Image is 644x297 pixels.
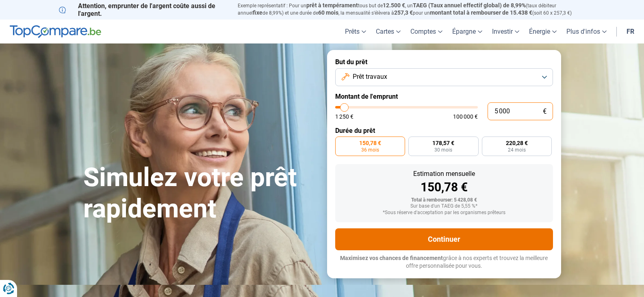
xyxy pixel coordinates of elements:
a: Plus d'infos [562,20,611,43]
a: Épargne [447,20,487,43]
span: 178,57 € [432,140,454,146]
p: Attention, emprunter de l'argent coûte aussi de l'argent. [59,2,228,17]
span: 150,78 € [359,140,381,146]
a: Cartes [371,20,405,43]
img: TopCompare [10,25,101,38]
span: montant total à rembourser de 15.438 € [430,9,532,16]
span: fixe [253,9,262,16]
span: Maximisez vos chances de financement [340,255,443,261]
span: prêt à tempérament [306,2,358,9]
label: Durée du prêt [335,127,553,134]
div: *Sous réserve d'acceptation par les organismes prêteurs [342,210,546,216]
p: grâce à nos experts et trouvez la meilleure offre personnalisée pour vous. [335,254,553,270]
span: 257,3 € [394,9,413,16]
button: Continuer [335,228,553,250]
a: Énergie [524,20,562,43]
span: TAEG (Taux annuel effectif global) de 8,99% [413,2,526,9]
span: € [543,108,546,115]
div: Sur base d'un TAEG de 5,55 %* [342,204,546,209]
span: 30 mois [434,147,452,152]
label: But du prêt [335,58,553,66]
span: 60 mois [318,9,338,16]
span: 24 mois [508,147,526,152]
a: fr [622,20,639,43]
span: 1 250 € [335,114,353,119]
div: 150,78 € [342,181,546,193]
button: Prêt travaux [335,68,553,86]
a: Investir [487,20,524,43]
p: Exemple représentatif : Pour un tous but de , un (taux débiteur annuel de 8,99%) et une durée de ... [238,2,585,17]
span: 220,28 € [506,140,528,146]
span: 36 mois [361,147,379,152]
a: Comptes [405,20,447,43]
label: Montant de l'emprunt [335,93,553,100]
div: Total à rembourser: 5 428,08 € [342,197,546,203]
div: Estimation mensuelle [342,171,546,177]
span: Prêt travaux [353,72,387,81]
span: 100 000 € [453,114,478,119]
h1: Simulez votre prêt rapidement [83,162,317,225]
span: 12.500 € [383,2,405,9]
a: Prêts [340,20,371,43]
